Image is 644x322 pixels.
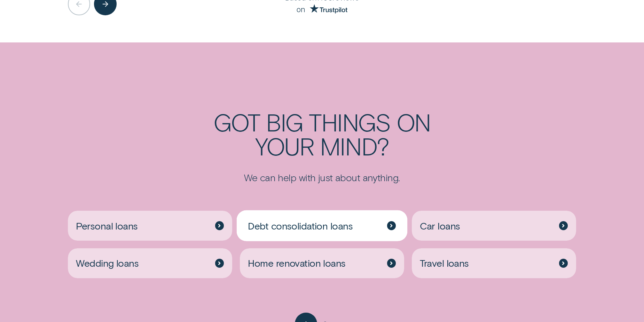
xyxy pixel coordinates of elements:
[175,110,469,158] h2: Got big things on your mind?
[297,6,305,14] span: on
[412,211,576,241] a: Car loans
[240,211,404,241] a: Debt consolidation loans
[175,171,469,184] p: We can help with just about anything.
[76,257,139,269] span: Wedding loans
[240,248,404,278] a: Home renovation loans
[420,220,460,232] span: Car loans
[420,257,469,269] span: Travel loans
[76,220,138,232] span: Personal loans
[305,5,347,14] a: Go to Trust Pilot
[412,248,576,278] a: Travel loans
[248,257,345,269] span: Home renovation loans
[68,211,232,241] a: Personal loans
[248,220,353,232] span: Debt consolidation loans
[68,248,232,278] a: Wedding loans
